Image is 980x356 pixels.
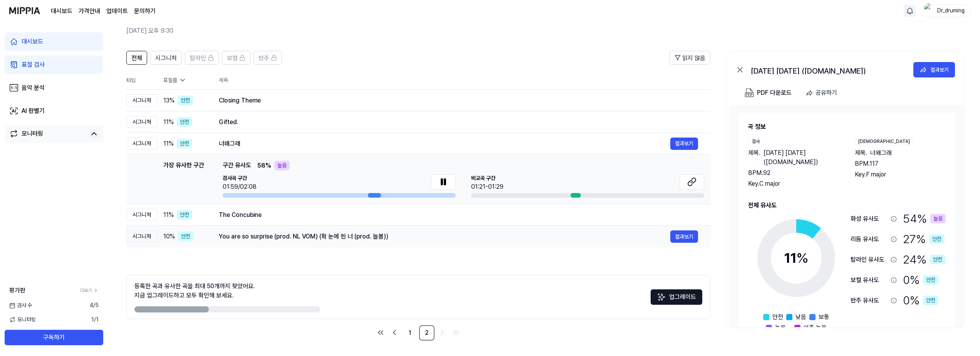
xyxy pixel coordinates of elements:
div: 표절률 [163,76,206,84]
span: 모니터링 [9,316,36,324]
span: 4 / 5 [90,301,99,309]
h2: [DATE] 오후 9:30 [126,26,922,35]
th: 제목 [219,71,710,89]
div: [DATE] [DATE] ([DOMAIN_NAME]) [751,65,905,74]
div: 등록한 곡과 유사한 곡을 최대 50개까지 찾았어요. 지금 업그레이드하고 모두 확인해 보세요. [134,282,255,300]
img: profile [924,3,933,18]
span: [DATE] [DATE] ([DOMAIN_NAME]) [764,148,839,167]
span: 검사 수 [9,301,32,309]
div: 시그니처 [126,116,157,128]
a: 곡 정보검사제목.[DATE] [DATE] ([DOMAIN_NAME])BPM.92Key.C major[DEMOGRAPHIC_DATA]제목.너왜그래BPM.117Key.F majo... [730,105,964,327]
div: 검사 [748,138,764,145]
span: 13 % [163,96,175,105]
div: 시그니처 [126,209,157,221]
span: 제목 . [748,148,760,167]
div: 0 % [903,271,938,289]
span: 검사곡 구간 [223,174,257,182]
div: Gifted. [219,118,698,127]
div: Closing Theme [219,96,698,105]
div: PDF 다운로드 [757,88,792,98]
button: 결과보기 [670,230,698,243]
span: 반주 [258,54,269,63]
div: 반주 유사도 [851,296,888,305]
a: 표절 검사 [5,55,103,74]
img: PDF Download [745,88,754,97]
span: % [796,250,809,266]
div: 탑라인 유사도 [851,255,888,264]
img: Sparkles [657,292,666,302]
button: 구독하기 [5,330,103,345]
a: 음악 분석 [5,79,103,97]
div: 모니터링 [22,129,43,138]
button: PDF 다운로드 [743,85,793,101]
button: 탑라인 [185,51,219,65]
a: 대시보드 [51,7,72,16]
div: 높음 [930,214,946,223]
img: 알림 [905,6,915,15]
span: 평가판 [9,286,25,295]
button: profileDr_druming [921,4,971,17]
div: 01:59/02:08 [223,182,257,191]
span: 구간 유사도 [223,161,251,170]
span: 58 % [257,161,271,170]
div: The Concubine [219,210,698,220]
div: 가장 유사한 구간 [163,161,204,198]
div: 높음 [274,161,290,170]
div: 11 [784,248,809,269]
a: 더보기 [80,287,99,294]
a: 1 [402,325,418,341]
div: [DEMOGRAPHIC_DATA] [855,138,913,145]
div: BPM. 92 [748,168,839,178]
a: 2 [419,325,435,341]
a: Go to next page [436,326,448,339]
span: 11 % [163,210,174,220]
button: 업그레이드 [651,289,702,305]
div: AI 판별기 [22,106,45,116]
th: 타입 [126,71,157,90]
div: 안전 [178,232,193,241]
div: 안전 [178,96,193,105]
h2: 곡 정보 [748,122,946,131]
span: 너왜그래 [870,148,892,158]
div: 음악 분석 [22,83,45,92]
a: Go to previous page [388,326,401,339]
span: 보통 [819,312,829,322]
div: 01:21-01:29 [471,182,503,191]
div: 결과보기 [930,65,949,74]
div: 시그니처 [126,138,157,149]
div: 안전 [930,255,945,264]
div: 공유하기 [816,88,837,98]
div: Key. C major [748,179,839,188]
div: 시그니처 [126,94,157,106]
span: 11 % [163,118,174,127]
button: 보컬 [222,51,250,65]
button: 반주 [253,51,282,65]
div: 화성 유사도 [851,214,888,223]
a: Sparkles업그레이드 [651,296,702,303]
div: 안전 [177,117,192,127]
span: 탑라인 [190,54,206,63]
button: 공유하기 [802,85,843,101]
span: 읽지 않음 [682,54,705,63]
div: 24 % [903,251,945,268]
a: 대시보드 [5,32,103,51]
nav: pagination [126,325,710,341]
a: 모니터링 [9,129,86,138]
div: 안전 [929,234,945,244]
div: 0 % [903,292,938,309]
button: 결과보기 [913,62,955,77]
div: 54 % [903,210,946,227]
span: 시그니처 [155,54,177,63]
button: 시그니처 [150,51,182,65]
h2: 전체 유사도 [748,201,946,210]
span: 제목 . [855,148,867,158]
div: 시그니처 [126,230,157,242]
button: 읽지 않음 [670,51,710,65]
span: 낮음 [795,312,806,322]
a: 업데이트 [106,7,128,16]
div: 보컬 유사도 [851,275,888,285]
div: 대시보드 [22,37,43,46]
div: 안전 [923,296,938,305]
